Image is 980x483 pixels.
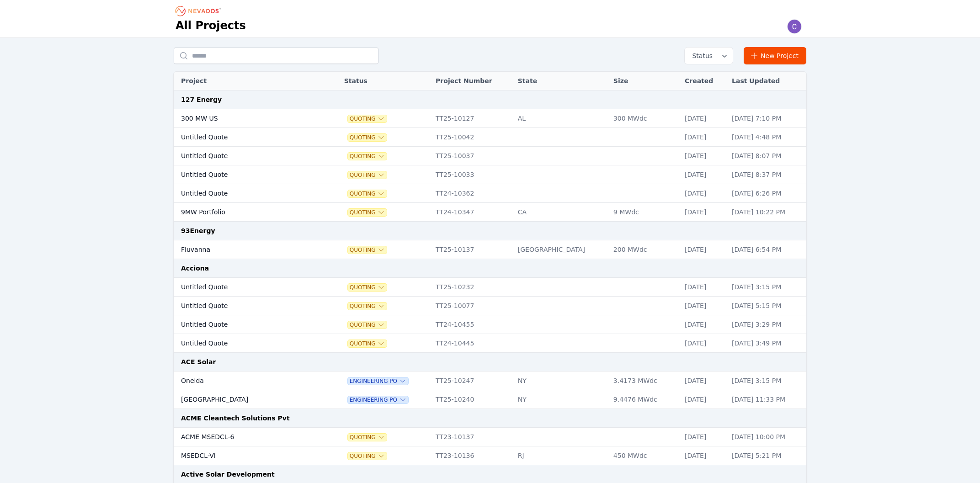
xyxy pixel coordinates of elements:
td: ACME MSEDCL-6 [174,428,317,446]
td: [DATE] [680,334,727,353]
td: 300 MWdc [609,109,680,128]
td: 9MW Portfolio [174,203,317,222]
td: Fluvanna [174,240,317,259]
td: TT25-10232 [431,278,513,297]
tr: 300 MW USQuotingTT25-10127AL300 MWdc[DATE][DATE] 7:10 PM [174,109,806,128]
tr: Untitled QuoteQuotingTT25-10037[DATE][DATE] 8:07 PM [174,147,806,165]
td: [DATE] [680,372,727,390]
td: TT25-10137 [431,240,513,259]
td: 93Energy [174,222,806,240]
tr: [GEOGRAPHIC_DATA]Engineering POTT25-10240NY9.4476 MWdc[DATE][DATE] 11:33 PM [174,390,806,409]
td: 300 MW US [174,109,317,128]
button: Quoting [348,134,387,141]
td: 450 MWdc [609,446,680,465]
tr: Untitled QuoteQuotingTT25-10232[DATE][DATE] 3:15 PM [174,278,806,297]
td: [DATE] [680,297,727,315]
h1: All Projects [176,18,246,33]
button: Quoting [348,171,387,179]
th: Project Number [431,72,513,90]
td: [DATE] 10:22 PM [727,203,806,222]
tr: 9MW PortfolioQuotingTT24-10347CA9 MWdc[DATE][DATE] 10:22 PM [174,203,806,222]
td: TT23-10137 [431,428,513,446]
td: Untitled Quote [174,184,317,203]
td: [DATE] 6:54 PM [727,240,806,259]
button: Status [685,48,733,64]
button: Quoting [348,209,387,216]
td: TT25-10127 [431,109,513,128]
button: Quoting [348,153,387,160]
tr: FluvannaQuotingTT25-10137[GEOGRAPHIC_DATA]200 MWdc[DATE][DATE] 6:54 PM [174,240,806,259]
td: [DATE] 8:37 PM [727,165,806,184]
td: ACE Solar [174,353,806,372]
td: 127 Energy [174,90,806,109]
tr: Untitled QuoteQuotingTT25-10033[DATE][DATE] 8:37 PM [174,165,806,184]
span: Engineering PO [348,396,408,403]
td: TT23-10136 [431,446,513,465]
button: Quoting [348,452,387,460]
td: 9.4476 MWdc [609,390,680,409]
button: Engineering PO [348,377,408,385]
td: [DATE] 5:15 PM [727,297,806,315]
span: Quoting [348,303,387,310]
td: Untitled Quote [174,128,317,147]
td: [DATE] 10:00 PM [727,428,806,446]
td: [DATE] 3:15 PM [727,278,806,297]
td: [DATE] 11:33 PM [727,390,806,409]
td: TT24-10455 [431,315,513,334]
td: [DATE] [680,184,727,203]
td: NY [513,372,609,390]
td: [GEOGRAPHIC_DATA] [513,240,609,259]
td: [DATE] 5:21 PM [727,446,806,465]
td: [DATE] 3:15 PM [727,372,806,390]
button: Quoting [348,190,387,197]
td: TT25-10077 [431,297,513,315]
button: Quoting [348,284,387,291]
td: TT25-10240 [431,390,513,409]
button: Quoting [348,434,387,441]
tr: Untitled QuoteQuotingTT24-10455[DATE][DATE] 3:29 PM [174,315,806,334]
tr: ACME MSEDCL-6QuotingTT23-10137[DATE][DATE] 10:00 PM [174,428,806,446]
td: Oneida [174,372,317,390]
td: TT24-10445 [431,334,513,353]
td: TT24-10362 [431,184,513,203]
td: 200 MWdc [609,240,680,259]
span: Status [688,51,713,60]
td: 9 MWdc [609,203,680,222]
td: [DATE] [680,128,727,147]
td: TT25-10037 [431,147,513,165]
th: Last Updated [727,72,806,90]
button: Quoting [348,115,387,122]
td: [DATE] [680,165,727,184]
td: 3.4173 MWdc [609,372,680,390]
tr: MSEDCL-VIQuotingTT23-10136RJ450 MWdc[DATE][DATE] 5:21 PM [174,446,806,465]
td: NY [513,390,609,409]
tr: Untitled QuoteQuotingTT25-10077[DATE][DATE] 5:15 PM [174,297,806,315]
button: Quoting [348,340,387,347]
td: [DATE] 4:48 PM [727,128,806,147]
td: Untitled Quote [174,147,317,165]
td: [DATE] [680,278,727,297]
td: [DATE] [680,203,727,222]
td: TT25-10042 [431,128,513,147]
td: TT25-10247 [431,372,513,390]
td: [DATE] [680,109,727,128]
td: [DATE] [680,390,727,409]
tr: Untitled QuoteQuotingTT25-10042[DATE][DATE] 4:48 PM [174,128,806,147]
td: [DATE] [680,240,727,259]
button: Quoting [348,246,387,254]
img: Carl Jackson [787,19,802,34]
th: Project [174,72,317,90]
td: [DATE] 7:10 PM [727,109,806,128]
td: Untitled Quote [174,278,317,297]
button: Quoting [348,321,387,329]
